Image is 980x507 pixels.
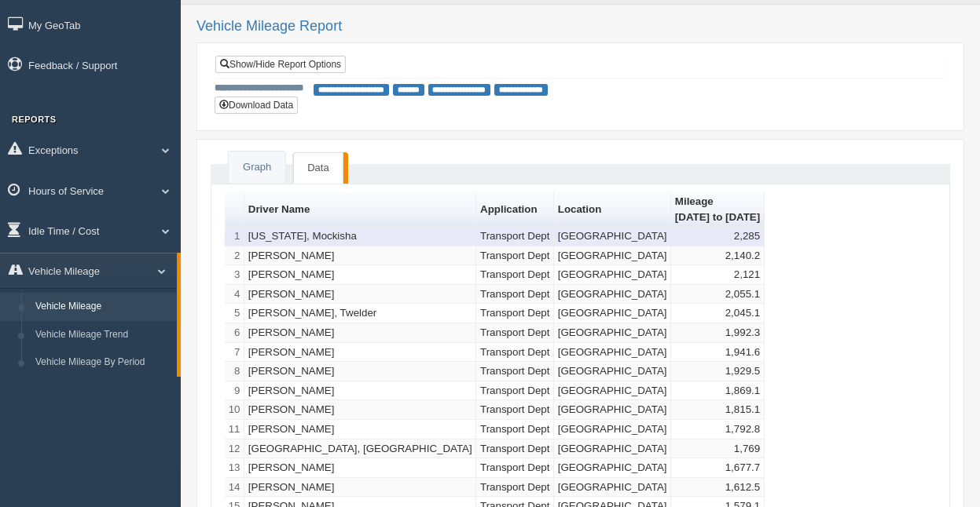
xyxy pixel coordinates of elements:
[244,304,476,323] td: [PERSON_NAME], Twelder
[225,343,244,363] td: 7
[244,343,476,363] td: [PERSON_NAME]
[554,420,671,440] td: [GEOGRAPHIC_DATA]
[225,400,244,420] td: 10
[244,420,476,440] td: [PERSON_NAME]
[244,362,476,381] td: [PERSON_NAME]
[476,400,554,420] td: Transport Dept
[671,458,765,478] td: 1,677.7
[225,381,244,401] td: 9
[28,321,177,349] a: Vehicle Mileage Trend
[196,19,964,35] h2: Vehicle Mileage Report
[671,381,765,401] td: 1,869.1
[554,227,671,246] td: [GEOGRAPHIC_DATA]
[225,478,244,498] td: 14
[225,265,244,285] td: 3
[476,458,554,478] td: Transport Dept
[476,420,554,440] td: Transport Dept
[671,265,765,285] td: 2,121
[671,192,765,227] th: Sort column
[244,227,476,246] td: [US_STATE], Mockisha
[225,285,244,305] td: 4
[244,246,476,266] td: [PERSON_NAME]
[671,440,765,459] td: 1,769
[244,478,476,498] td: [PERSON_NAME]
[244,381,476,401] td: [PERSON_NAME]
[225,227,244,246] td: 1
[225,304,244,323] td: 5
[476,304,554,323] td: Transport Dept
[476,362,554,381] td: Transport Dept
[244,192,476,227] th: Sort column
[244,265,476,285] td: [PERSON_NAME]
[476,246,554,266] td: Transport Dept
[671,362,765,381] td: 1,929.5
[476,192,554,227] th: Sort column
[476,343,554,363] td: Transport Dept
[244,458,476,478] td: [PERSON_NAME]
[554,362,671,381] td: [GEOGRAPHIC_DATA]
[215,56,346,73] a: Show/Hide Report Options
[225,362,244,381] td: 8
[554,478,671,498] td: [GEOGRAPHIC_DATA]
[229,151,285,184] a: Graph
[671,227,765,246] td: 2,285
[671,343,765,363] td: 1,941.6
[671,420,765,440] td: 1,792.8
[244,400,476,420] td: [PERSON_NAME]
[476,227,554,246] td: Transport Dept
[554,323,671,343] td: [GEOGRAPHIC_DATA]
[671,323,765,343] td: 1,992.3
[671,246,765,266] td: 2,140.2
[476,381,554,401] td: Transport Dept
[554,304,671,323] td: [GEOGRAPHIC_DATA]
[293,152,343,184] a: Data
[554,458,671,478] td: [GEOGRAPHIC_DATA]
[671,478,765,498] td: 1,612.5
[554,440,671,459] td: [GEOGRAPHIC_DATA]
[671,400,765,420] td: 1,815.1
[225,440,244,459] td: 12
[225,246,244,266] td: 2
[225,420,244,440] td: 11
[28,293,177,321] a: Vehicle Mileage
[671,304,765,323] td: 2,045.1
[225,323,244,343] td: 6
[671,285,765,305] td: 2,055.1
[554,381,671,401] td: [GEOGRAPHIC_DATA]
[476,265,554,285] td: Transport Dept
[476,285,554,305] td: Transport Dept
[225,458,244,478] td: 13
[244,285,476,305] td: [PERSON_NAME]
[554,343,671,363] td: [GEOGRAPHIC_DATA]
[554,246,671,266] td: [GEOGRAPHIC_DATA]
[476,323,554,343] td: Transport Dept
[28,348,177,377] a: Vehicle Mileage By Period
[244,323,476,343] td: [PERSON_NAME]
[215,97,298,114] button: Download Data
[476,440,554,459] td: Transport Dept
[554,192,671,227] th: Sort column
[476,478,554,498] td: Transport Dept
[244,440,476,459] td: [GEOGRAPHIC_DATA], [GEOGRAPHIC_DATA]
[554,265,671,285] td: [GEOGRAPHIC_DATA]
[554,285,671,305] td: [GEOGRAPHIC_DATA]
[554,400,671,420] td: [GEOGRAPHIC_DATA]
